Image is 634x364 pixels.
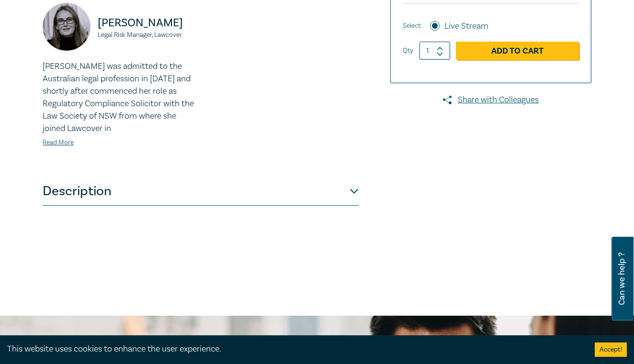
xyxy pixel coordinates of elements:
button: Accept cookies [595,342,627,357]
span: Can we help ? [617,243,626,315]
label: Qty [403,45,413,56]
p: [PERSON_NAME] was admitted to the Australian legal profession in [DATE] and shortly after commenc... [43,60,195,135]
a: Read More [43,138,74,147]
img: https://s3.ap-southeast-2.amazonaws.com/leo-cussen-store-production-content/Contacts/Glenda%20Car... [43,3,91,51]
button: Description [43,177,359,206]
input: 1 [419,42,450,60]
label: Live Stream [444,20,488,33]
a: Share with Colleagues [390,94,591,106]
a: Add to Cart [456,42,579,60]
p: [PERSON_NAME] [98,15,195,31]
span: Select: [403,21,422,31]
div: This website uses cookies to enhance the user experience. [7,343,580,355]
small: Legal Risk Manager, Lawcover [98,32,195,38]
